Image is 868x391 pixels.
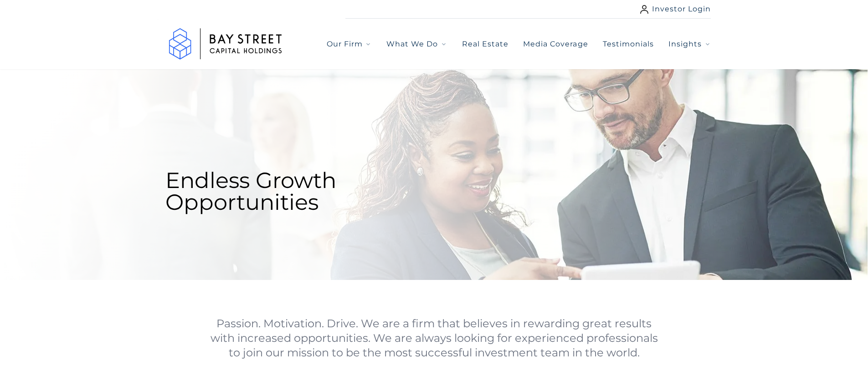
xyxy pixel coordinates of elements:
[165,167,336,215] span: Endless Growth Opportunities
[603,39,654,50] a: Testimonials
[208,316,660,360] h4: Passion. Motivation. Drive. We are a firm that believes in rewarding great results with increased...
[157,19,294,69] img: Logo
[462,39,508,50] a: Real Estate
[327,39,363,50] span: Our Firm
[386,39,447,50] button: What We Do
[640,5,648,14] img: user icon
[668,39,702,50] span: Insights
[523,39,588,50] a: Media Coverage
[327,39,372,50] button: Our Firm
[640,4,711,15] a: Investor Login
[157,19,294,69] a: Go to home page
[668,39,711,50] button: Insights
[386,39,438,50] span: What We Do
